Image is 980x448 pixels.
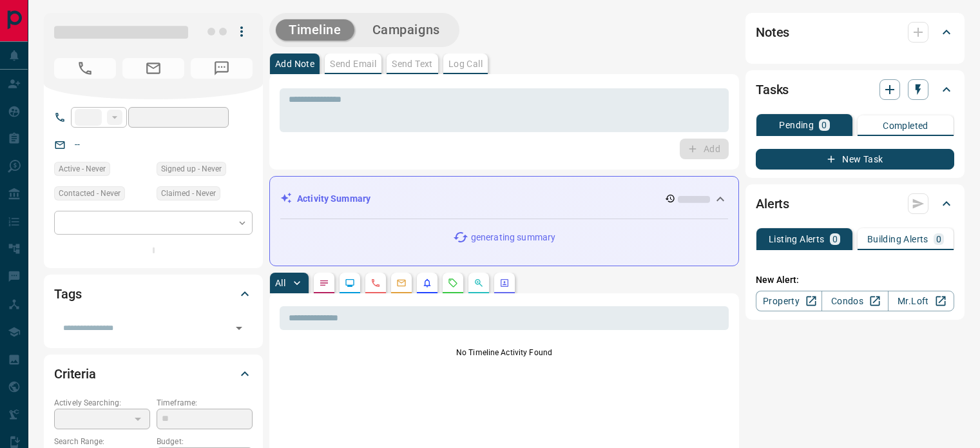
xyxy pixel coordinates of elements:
[370,278,381,288] svg: Calls
[883,121,928,130] p: Completed
[54,397,150,409] p: Actively Searching:
[888,291,954,311] a: Mr.Loft
[756,79,789,100] h2: Tasks
[396,278,407,288] svg: Emails
[54,58,116,79] span: No Number
[756,22,789,43] h2: Notes
[157,436,253,447] p: Budget:
[319,278,329,288] svg: Notes
[422,278,432,288] svg: Listing Alerts
[280,347,729,358] p: No Timeline Activity Found
[756,74,954,105] div: Tasks
[275,59,314,68] p: Add Note
[276,19,354,41] button: Timeline
[161,162,222,175] span: Signed up - Never
[756,291,822,311] a: Property
[474,278,484,288] svg: Opportunities
[821,121,827,130] p: 0
[471,231,555,244] p: generating summary
[59,162,106,175] span: Active - Never
[54,358,253,389] div: Criteria
[867,235,928,244] p: Building Alerts
[756,273,954,287] p: New Alert:
[157,397,253,409] p: Timeframe:
[54,364,96,384] h2: Criteria
[345,278,355,288] svg: Lead Browsing Activity
[756,188,954,219] div: Alerts
[161,187,216,200] span: Claimed - Never
[832,235,838,244] p: 0
[59,187,120,200] span: Contacted - Never
[54,278,253,309] div: Tags
[756,17,954,48] div: Notes
[936,235,941,244] p: 0
[821,291,888,311] a: Condos
[499,278,510,288] svg: Agent Actions
[769,235,825,244] p: Listing Alerts
[122,58,184,79] span: No Email
[230,319,248,337] button: Open
[54,436,150,447] p: Search Range:
[191,58,253,79] span: No Number
[448,278,458,288] svg: Requests
[280,187,728,211] div: Activity Summary
[275,278,285,287] p: All
[297,192,370,206] p: Activity Summary
[756,193,789,214] h2: Alerts
[54,284,81,304] h2: Tags
[360,19,453,41] button: Campaigns
[779,121,814,130] p: Pending
[756,149,954,170] button: New Task
[75,139,80,150] a: --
